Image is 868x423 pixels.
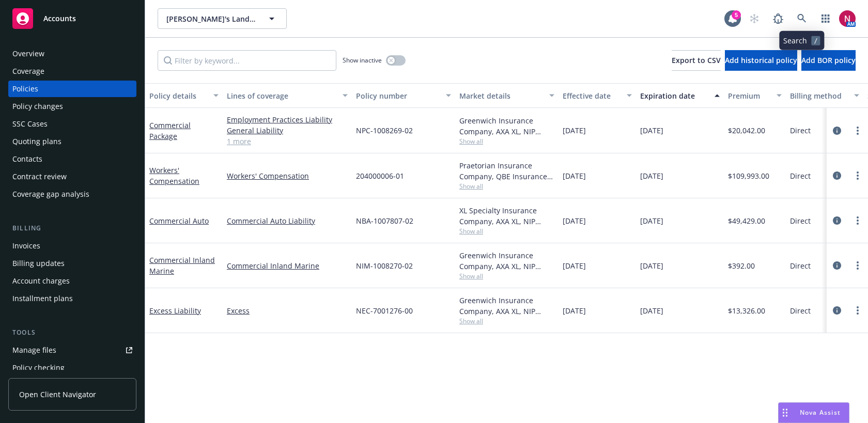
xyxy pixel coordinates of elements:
[831,214,843,227] a: circleInformation
[166,13,256,24] span: [PERSON_NAME]'s Landscapes Inc.
[356,215,413,226] span: NBA-1007807-02
[851,259,864,272] a: more
[563,305,586,316] span: [DATE]
[831,124,843,137] a: circleInformation
[459,115,554,137] div: Greenwich Insurance Company, AXA XL, NIP Group, Inc.
[8,327,136,338] div: Tools
[8,45,136,62] a: Overview
[455,83,559,108] button: Market details
[851,124,864,137] a: more
[356,305,413,316] span: NEC-7001276-00
[640,215,663,226] span: [DATE]
[12,359,65,376] div: Policy checking
[728,260,755,271] span: $392.00
[778,402,849,423] button: Nova Assist
[768,8,788,29] a: Report a Bug
[227,114,348,125] a: Employment Practices Liability
[815,8,836,29] a: Switch app
[790,305,811,316] span: Direct
[559,83,636,108] button: Effective date
[356,125,413,136] span: NPC-1008269-02
[12,151,42,167] div: Contacts
[724,83,786,108] button: Premium
[672,55,721,65] span: Export to CSV
[839,10,856,27] img: photo
[8,359,136,376] a: Policy checking
[732,10,741,20] div: 5
[801,55,856,65] span: Add BOR policy
[790,125,811,136] span: Direct
[459,317,554,325] span: Show all
[8,133,136,150] a: Quoting plans
[790,215,811,226] span: Direct
[227,170,348,181] a: Workers' Compensation
[145,83,223,108] button: Policy details
[12,133,61,150] div: Quoting plans
[563,125,586,136] span: [DATE]
[227,125,348,136] a: General Liability
[12,186,89,202] div: Coverage gap analysis
[8,238,136,254] a: Invoices
[640,260,663,271] span: [DATE]
[790,90,848,101] div: Billing method
[640,90,708,101] div: Expiration date
[8,342,136,358] a: Manage files
[800,408,841,417] span: Nova Assist
[640,170,663,181] span: [DATE]
[801,50,856,71] button: Add BOR policy
[8,290,136,307] a: Installment plans
[12,168,67,185] div: Contract review
[728,305,765,316] span: $13,326.00
[149,306,201,316] a: Excess Liability
[12,81,38,97] div: Policies
[356,170,404,181] span: 204000006-01
[728,90,770,101] div: Premium
[831,259,843,272] a: circleInformation
[158,50,336,71] input: Filter by keyword...
[149,120,191,141] a: Commercial Package
[790,170,811,181] span: Direct
[227,136,348,147] a: 1 more
[12,273,70,289] div: Account charges
[8,273,136,289] a: Account charges
[356,260,413,271] span: NIM-1008270-02
[227,260,348,271] a: Commercial Inland Marine
[8,4,136,33] a: Accounts
[459,272,554,280] span: Show all
[8,168,136,185] a: Contract review
[851,169,864,182] a: more
[640,125,663,136] span: [DATE]
[563,170,586,181] span: [DATE]
[728,215,765,226] span: $49,429.00
[223,83,352,108] button: Lines of coverage
[8,151,136,167] a: Contacts
[725,50,797,71] button: Add historical policy
[851,304,864,317] a: more
[227,305,348,316] a: Excess
[636,83,724,108] button: Expiration date
[786,83,863,108] button: Billing method
[343,56,382,65] span: Show inactive
[158,8,287,29] button: [PERSON_NAME]'s Landscapes Inc.
[12,45,44,62] div: Overview
[12,255,65,272] div: Billing updates
[744,8,765,29] a: Start snowing
[8,116,136,132] a: SSC Cases
[43,14,76,23] span: Accounts
[792,8,812,29] a: Search
[8,223,136,233] div: Billing
[459,205,554,227] div: XL Specialty Insurance Company, AXA XL, NIP Group, Inc.
[227,215,348,226] a: Commercial Auto Liability
[227,90,336,101] div: Lines of coverage
[563,215,586,226] span: [DATE]
[352,83,455,108] button: Policy number
[459,182,554,191] span: Show all
[12,63,44,80] div: Coverage
[149,90,207,101] div: Policy details
[563,90,621,101] div: Effective date
[8,81,136,97] a: Policies
[12,342,56,358] div: Manage files
[8,186,136,202] a: Coverage gap analysis
[149,255,215,276] a: Commercial Inland Marine
[19,389,96,400] span: Open Client Navigator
